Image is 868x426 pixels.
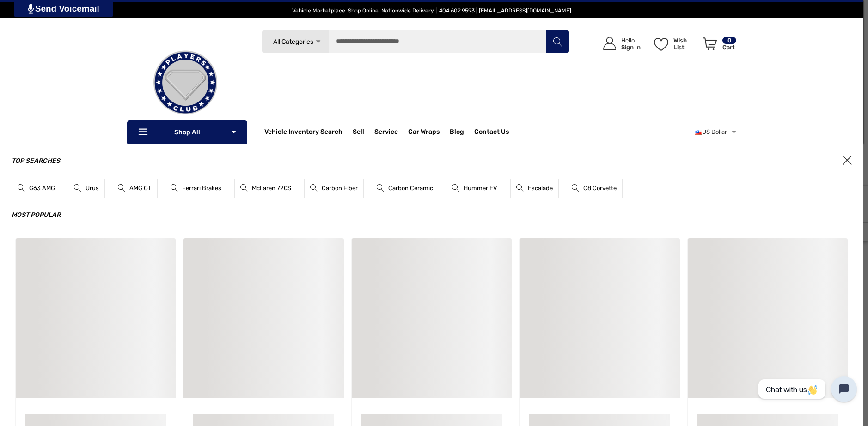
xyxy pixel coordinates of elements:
[695,123,737,141] a: USD
[165,179,227,198] a: Ferrari Brakes
[139,36,232,129] img: Players Club | Cars For Sale
[520,238,680,398] a: Sample Card
[699,28,737,64] a: Cart with 0 items
[352,238,512,398] a: Sample Card
[234,179,297,198] a: McLaren 720S
[566,179,623,198] a: C8 Corvette
[137,127,151,138] svg: Icon Line
[127,120,247,144] p: Shop All
[650,28,699,60] a: Wish List Wish List
[621,44,641,51] p: Sign In
[673,37,698,51] p: Wish List
[353,128,364,138] span: Sell
[231,129,237,135] svg: Icon Arrow Down
[112,179,158,198] a: AMG GT
[621,37,641,44] p: Hello
[722,37,736,44] p: 0
[304,179,364,198] a: Carbon Fiber
[28,4,34,14] img: PjwhLS0gR2VuZXJhdG9yOiBHcmF2aXQuaW8gLS0+PHN2ZyB4bWxucz0iaHR0cDovL3d3dy53My5vcmcvMjAwMC9zdmciIHhtb...
[264,128,342,138] a: Vehicle Inventory Search
[654,38,668,51] svg: Wish List
[593,28,645,60] a: Sign in
[292,7,571,14] span: Vehicle Marketplace. Shop Online. Nationwide Delivery. | 404.602.9593 | [EMAIL_ADDRESS][DOMAIN_NAME]
[843,156,852,165] span: ×
[371,179,439,198] a: Carbon Ceramic
[374,128,398,138] a: Service
[12,156,852,167] h3: Top Searches
[510,179,559,198] a: Escalade
[408,128,440,138] span: Car Wraps
[262,30,329,53] a: All Categories Icon Arrow Down Icon Arrow Up
[603,37,616,50] svg: Icon User Account
[68,179,105,198] a: Urus
[16,238,176,398] a: Sample Card
[273,38,313,46] span: All Categories
[450,128,464,138] a: Blog
[688,238,848,398] a: Sample Card
[315,38,322,45] svg: Icon Arrow Down
[446,179,503,198] a: Hummer EV
[183,238,344,398] a: Sample Card
[353,123,374,141] a: Sell
[703,37,717,50] svg: Review Your Cart
[12,179,61,198] a: G63 AMG
[546,30,569,53] button: Search
[474,128,509,138] a: Contact Us
[722,44,736,51] p: Cart
[408,123,450,141] a: Car Wraps
[12,210,852,221] h3: Most Popular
